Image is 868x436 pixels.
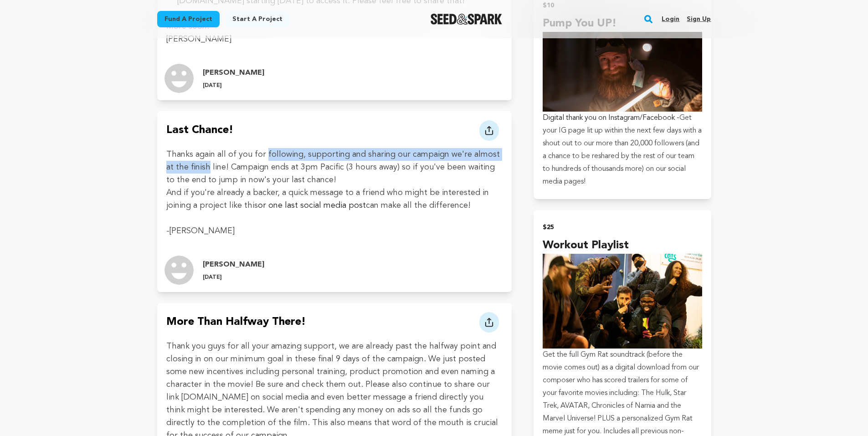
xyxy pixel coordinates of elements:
[203,67,264,78] h4: [PERSON_NAME]
[157,248,512,292] a: update.author.name Profile
[543,221,702,234] h2: $25
[166,122,233,141] h4: Last Chance!
[543,237,702,254] h4: Workout Playlist
[166,314,306,333] h4: More than halfway there!
[687,12,711,26] a: Sign up
[166,33,503,46] p: [PERSON_NAME]
[203,274,264,281] p: [DATE]
[225,11,290,27] a: Start a project
[543,32,702,188] p: Get your IG page lit up within the next few days with a shout out to our more than 20,000 followe...
[166,148,503,186] p: Thanks again all of you for following, supporting and sharing our campaign we're almost at the fi...
[431,14,502,25] img: Seed&Spark Logo Dark Mode
[543,254,702,349] img: 1692415891-FU7A3287.jpg
[164,256,194,285] img: user.png
[166,186,503,212] p: And if you're already a backer, a quick message to a friend who might be interested in joining a ...
[431,14,502,25] a: Seed&Spark Homepage
[157,56,512,100] a: update.author.name Profile
[203,82,264,89] p: [DATE]
[166,225,503,237] p: -[PERSON_NAME]
[543,32,702,112] img: 1692413100-new_image%20%285%29.jpeg
[258,201,366,210] span: or one last social media post
[543,32,702,122] span: Digital thank you on Instagram/Facebook -
[157,11,220,27] a: Fund a project
[164,64,194,93] img: user.png
[662,12,679,26] a: Login
[203,259,264,270] h4: [PERSON_NAME]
